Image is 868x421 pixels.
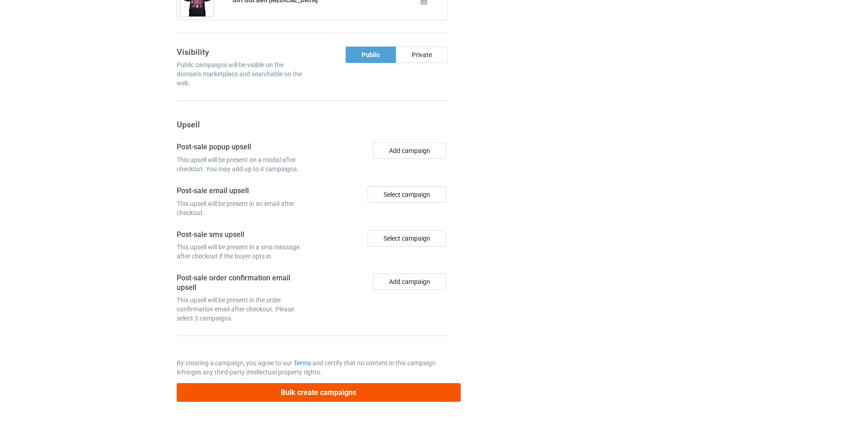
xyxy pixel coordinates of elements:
div: Select campaign [368,186,446,203]
button: Bulk create campaigns [177,383,461,402]
button: Add campaign [373,274,446,290]
div: Public [346,47,396,63]
div: This upsell will be present on a modal after checkout. You may add up to 4 campaigns. [177,155,309,174]
div: Public campaigns will be visible on the domain's marketplace and searchable on the web. [177,60,309,88]
h4: Post-sale popup upsell [177,142,309,152]
div: This upsell will be present in an email after checkout. [177,199,309,217]
p: By creating a campaign, you agree to our and certify that no content in this campaign infringes a... [177,358,448,377]
h4: Post-sale order confirmation email upsell [177,274,309,292]
div: Select campaign [368,230,446,247]
h3: Upsell [177,119,448,130]
h4: Post-sale sms upsell [177,230,309,240]
div: This upsell will be present in a sms message after checkout if the buyer opts in. [177,242,309,261]
div: This upsell will be present in the order confirmation email after checkout. Please select 3 campa... [177,295,309,323]
h3: Visibility [177,47,309,57]
h4: Post-sale email upsell [177,186,309,196]
a: Terms [294,359,311,367]
button: Add campaign [373,142,446,159]
div: Private [396,47,448,63]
